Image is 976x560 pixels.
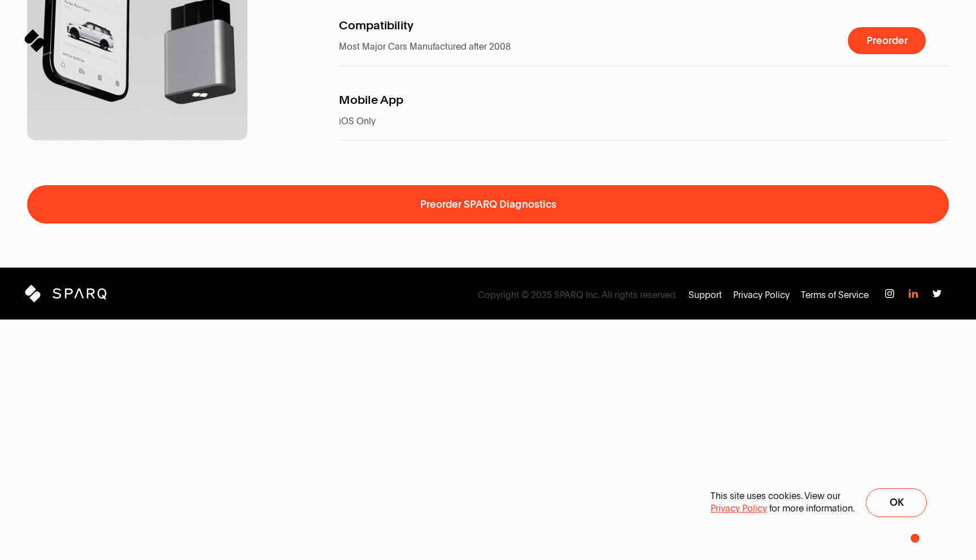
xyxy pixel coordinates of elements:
[339,115,847,128] span: iOS Only
[909,289,918,298] img: Instagram
[885,289,894,298] img: Instagram
[689,289,722,301] a: Support
[848,27,926,54] button: Preorder a SPARQ Diagnostics Device
[478,289,677,301] span: Copyright © 2025 SPARQ Inc. All rights reserved.
[339,115,376,128] span: iOS Only
[711,490,855,515] p: This site uses cookies. View our for more information.
[733,289,790,301] a: Privacy Policy
[866,36,908,46] span: Preorder
[866,488,927,517] button: Ok
[801,289,869,301] a: Terms of Service
[420,199,556,209] span: Preorder SPARQ Diagnostics
[339,94,403,106] span: Mobile App
[933,289,942,298] img: Instagram
[711,502,767,515] a: Privacy Policy
[27,185,949,224] button: Preorder SPARQ Diagnostics
[890,497,904,508] span: Ok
